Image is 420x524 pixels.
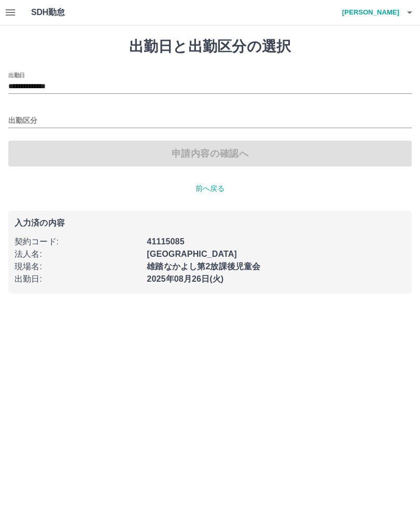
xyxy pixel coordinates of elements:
b: [GEOGRAPHIC_DATA] [147,250,237,258]
p: 現場名 : [15,260,141,273]
b: 雄踏なかよし第2放課後児童会 [147,262,260,271]
p: 入力済の内容 [15,219,405,227]
b: 2025年08月26日(火) [147,274,223,283]
label: 出勤日 [8,71,25,79]
p: 出勤日 : [15,273,141,285]
p: 前へ戻る [8,183,412,194]
h1: 出勤日と出勤区分の選択 [8,38,412,56]
p: 契約コード : [15,236,141,248]
p: 法人名 : [15,248,141,260]
b: 41115085 [147,237,184,246]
